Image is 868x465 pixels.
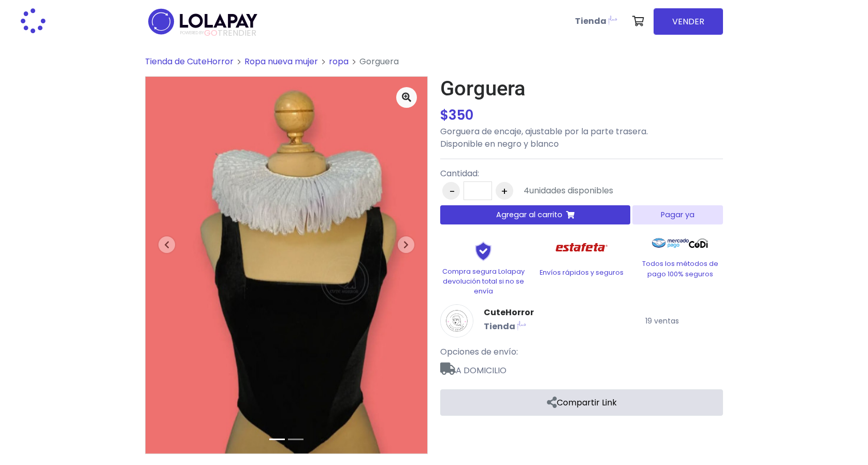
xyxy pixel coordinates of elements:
img: CuteHorror [440,304,473,337]
span: TRENDIER [180,29,256,38]
img: Codi Logo [689,233,708,253]
p: Cantidad: [440,167,613,180]
div: $ [440,105,723,125]
span: GO [204,27,218,39]
img: Estafeta Logo [547,233,616,262]
a: CuteHorror [484,306,534,319]
button: + [496,182,513,200]
a: VENDER [654,8,723,35]
img: Lolapay Plus [606,13,619,26]
nav: breadcrumb [145,55,723,76]
a: ropa [329,55,349,67]
span: POWERED BY [180,30,204,36]
img: Shield [457,241,509,261]
b: Tienda [575,15,606,27]
span: Gorguera [359,55,399,67]
button: Agregar al carrito [440,205,630,224]
p: Compra segura Lolapay devolución total si no se envía [440,266,526,297]
b: Tienda [484,321,515,333]
small: 19 ventas [645,316,679,326]
span: Agregar al carrito [496,209,562,220]
span: Opciones de envío: [440,346,518,358]
img: Mercado Pago Logo [652,233,689,253]
button: Pagar ya [632,205,723,224]
span: A DOMICILIO [440,358,723,377]
a: Ropa nueva mujer [244,55,318,67]
a: Tienda de CuteHorror [145,55,234,67]
span: 350 [449,106,473,124]
a: Compartir Link [440,389,723,416]
img: medium_1739999282636.jpeg [146,77,427,454]
span: 4 [524,185,529,196]
h1: Gorguera [440,76,723,101]
img: Lolapay Plus [515,319,528,331]
button: - [442,182,460,200]
div: unidades disponibles [524,185,613,197]
img: logo [145,5,261,38]
p: Envíos rápidos y seguros [539,267,625,277]
p: Gorguera de encaje, ajustable por la parte trasera. Disponible en negro y blanco [440,125,723,150]
p: Todos los métodos de pago 100% seguros [637,259,723,278]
